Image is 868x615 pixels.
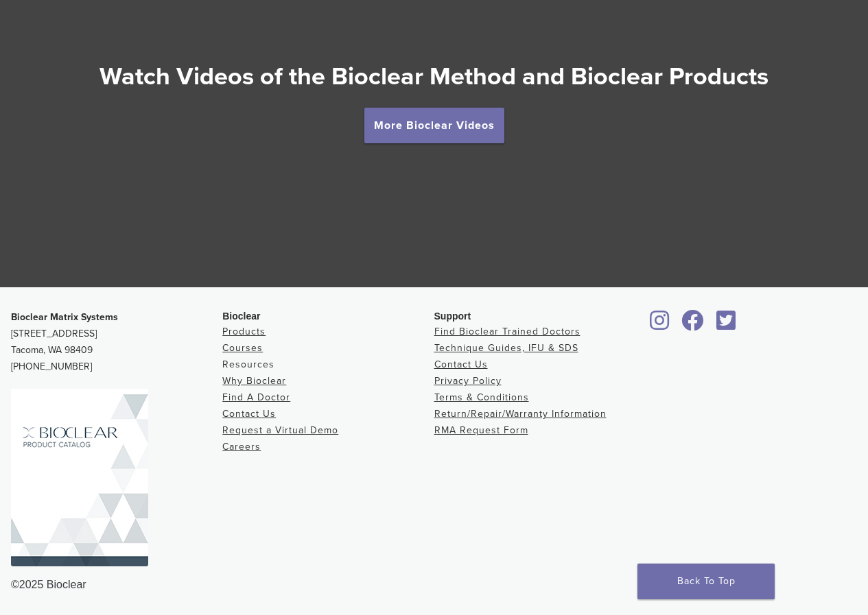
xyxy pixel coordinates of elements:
[222,359,274,370] a: Resources
[364,108,504,143] a: More Bioclear Videos
[434,359,488,370] a: Contact Us
[434,342,578,354] a: Technique Guides, IFU & SDS
[646,318,675,332] a: Bioclear
[222,375,286,387] a: Why Bioclear
[222,391,290,403] a: Find A Doctor
[222,326,266,337] a: Products
[677,318,709,332] a: Bioclear
[11,311,118,323] strong: Bioclear Matrix Systems
[434,408,607,420] a: Return/Repair/Warranty Information
[11,309,222,375] p: [STREET_ADDRESS] Tacoma, WA 98409 [PHONE_NUMBER]
[222,441,261,453] a: Careers
[222,424,338,436] a: Request a Virtual Demo
[222,342,263,354] a: Courses
[11,577,857,593] div: ©2025 Bioclear
[11,389,148,566] img: Bioclear
[434,391,529,403] a: Terms & Conditions
[637,564,775,599] a: Back To Top
[434,375,502,387] a: Privacy Policy
[434,326,580,337] a: Find Bioclear Trained Doctors
[434,311,471,322] span: Support
[222,311,260,322] span: Bioclear
[222,408,276,420] a: Contact Us
[434,424,528,436] a: RMA Request Form
[712,318,740,332] a: Bioclear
